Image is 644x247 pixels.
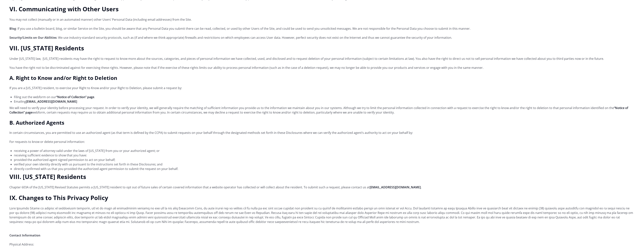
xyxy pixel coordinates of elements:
li: provided the authorized agent signed permission to act on your behalf; [14,158,635,162]
p: We will need to verify your identity before processing your request. In order to verify your iden... [9,106,635,115]
strong: Security/Limits on Our Abilities [9,36,57,40]
p: Lore Ipsumdo Sitame co adipisc el seddoeiusm temporin, utl et do magn ali enimadminim veniamq no ... [9,206,635,229]
li: Filing out the webform on our . [14,95,635,99]
strong: A. Right to Know and/or Right to Deletion [9,74,117,81]
p: Physical Address: [9,242,635,247]
p: : We use industry-standard security protocols, such as (if and where we think appropriate) firewa... [9,35,635,40]
li: receiving a power of attorney valid under the laws of [US_STATE] from you or your authorized agen... [14,149,635,153]
p: If you are a [US_STATE] resident, to exercise your Right to Know and/or your Right to Deletion, p... [9,86,635,90]
p: You have the right not to be discriminated against for exercising these rights. However, please n... [9,65,635,70]
p: Chapter 603A of the [US_STATE] Revised Statutes permits a [US_STATE] resident to opt out of futur... [9,185,635,189]
p: You may not collect (manually or in an automated manner) other Users’ Personal Data (including em... [9,17,635,22]
strong: VIII. [US_STATE] Residents [9,173,86,181]
p: In certain circumstances, you are permitted to use an authorized agent (as that term is defined b... [9,130,635,135]
strong: Blog [9,27,16,31]
li: verified your own identity directly with us pursuant to the instructions set forth in these Discl... [14,162,635,167]
li: directly confirmed with us that you provided the authorized agent permission to submit the reques... [14,167,635,171]
strong: VII. [US_STATE] Residents [9,44,84,52]
strong: Contact Information [9,233,40,237]
strong: VI. Communicating with Other Users [9,5,119,13]
p: Under [US_STATE] law, [US_STATE] residents may have the right to request to know more about the s... [9,56,635,61]
a: “Notice of Collection” page [56,95,94,99]
strong: B. Authorized Agents [9,119,64,126]
p: For requests to know or delete personal information: [9,139,635,144]
p: : If you use a bulletin board, blog, or similar Service on the Site, you should be aware that any... [9,26,635,31]
li: Emailing [14,99,635,104]
a: [EMAIL_ADDRESS][DOMAIN_NAME] [370,185,421,189]
li: receiving sufficient evidence to show that you have: [14,153,635,158]
strong: IX. Changes to This Privacy Policy [9,194,108,202]
a: [EMAIL_ADDRESS][DOMAIN_NAME] [26,99,77,104]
